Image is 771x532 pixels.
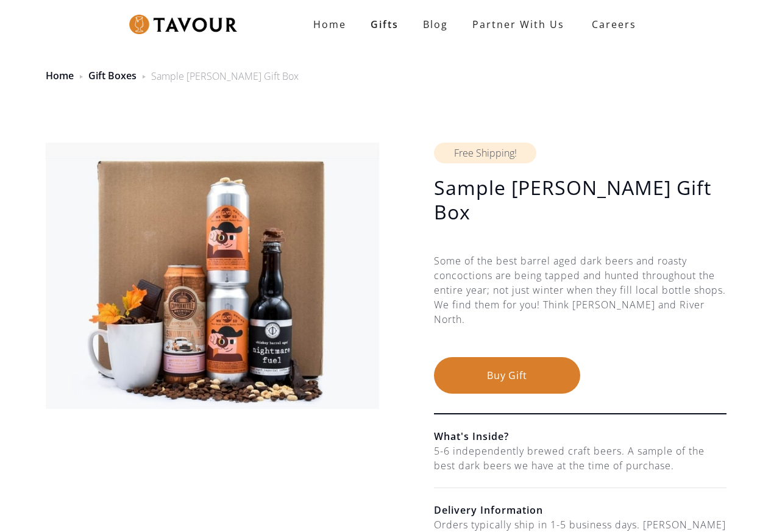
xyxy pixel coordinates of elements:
div: Free Shipping! [434,143,536,163]
a: partner with us [460,12,577,37]
h6: What's Inside? [434,429,727,444]
div: Sample [PERSON_NAME] Gift Box [151,69,299,83]
h1: Sample [PERSON_NAME] Gift Box [434,176,727,224]
strong: Careers [592,12,636,37]
button: Buy Gift [434,357,580,394]
strong: Home [313,18,346,31]
a: Home [301,12,358,37]
a: Careers [577,7,645,41]
a: Home [46,69,74,82]
h6: Delivery Information [434,503,727,517]
a: Gift Boxes [88,69,137,82]
a: Blog [411,12,460,37]
div: Some of the best barrel aged dark beers and roasty concoctions are being tapped and hunted throug... [434,254,727,357]
div: 5-6 independently brewed craft beers. A sample of the best dark beers we have at the time of purc... [434,444,727,473]
a: Gifts [358,12,411,37]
